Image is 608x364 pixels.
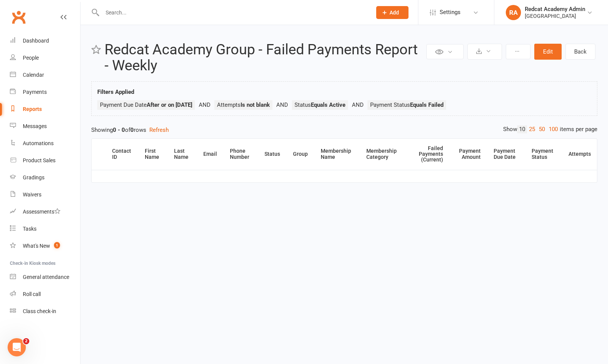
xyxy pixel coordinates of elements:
div: Tasks [23,226,36,232]
div: First Name [145,148,161,160]
div: What's New [23,243,50,249]
strong: Filters Applied [97,89,134,95]
button: Add [376,6,408,19]
div: Class check-in [23,308,56,314]
button: Refresh [149,125,169,135]
div: [GEOGRAPHIC_DATA] [525,13,585,19]
div: Payment Due Date [494,148,519,160]
strong: 0 - 0 [113,127,125,133]
strong: Equals Failed [410,101,443,108]
a: Payments [10,84,80,101]
div: Status [264,151,280,157]
a: Clubworx [9,8,28,27]
span: Attempts [217,101,270,108]
div: Group [293,151,308,157]
a: 25 [527,125,537,133]
div: Contact ID [112,148,132,160]
span: 2 [23,338,29,344]
span: Payment Due Date [100,101,192,108]
div: Membership Category [366,148,400,160]
a: People [10,49,80,66]
div: Roll call [23,291,41,297]
div: Last Name [174,148,190,160]
div: Gradings [23,174,44,180]
div: Messages [23,123,47,129]
span: 1 [54,242,60,248]
a: Roll call [10,286,80,303]
div: Payment Status [532,148,556,160]
a: Class kiosk mode [10,303,80,320]
div: Redcat Academy Admin [525,6,585,13]
div: Show items per page [503,125,597,133]
div: People [23,55,39,61]
a: Gradings [10,169,80,186]
div: Automations [23,140,54,146]
a: Calendar [10,66,80,84]
div: Dashboard [23,38,49,44]
a: Dashboard [10,32,80,49]
iframe: Intercom live chat [8,338,26,356]
div: Membership Name [321,148,353,160]
a: Automations [10,135,80,152]
div: Attempts [568,151,591,157]
a: Assessments [10,203,80,220]
a: 50 [537,125,547,133]
a: 10 [517,125,527,133]
a: Reports [10,101,80,118]
span: Settings [440,4,461,21]
div: Payments [23,89,47,95]
div: Waivers [23,191,41,198]
strong: Equals Active [311,101,345,108]
div: RA [506,5,521,20]
a: Tasks [10,220,80,237]
h2: Redcat Academy Group - Failed Payments Report - Weekly [104,42,424,74]
strong: 0 [130,127,134,133]
a: Back [565,44,595,60]
div: Showing of rows [91,125,597,135]
button: Edit [534,44,562,60]
div: Reports [23,106,42,112]
div: General attendance [23,274,69,280]
a: 100 [547,125,560,133]
div: Assessments [23,209,60,215]
strong: Is not blank [241,101,270,108]
span: Status [294,101,345,108]
a: Waivers [10,186,80,203]
div: Product Sales [23,157,55,163]
span: Payment Status [370,101,443,108]
a: Messages [10,118,80,135]
a: Product Sales [10,152,80,169]
div: Calendar [23,72,44,78]
div: Failed Payments (Current) [413,146,443,163]
span: Add [389,9,399,16]
strong: After or on [DATE] [147,101,192,108]
div: Email [203,151,217,157]
div: Phone Number [230,148,252,160]
div: Payment Amount [456,148,481,160]
a: What's New1 [10,237,80,255]
input: Search... [100,7,366,18]
a: General attendance kiosk mode [10,269,80,286]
